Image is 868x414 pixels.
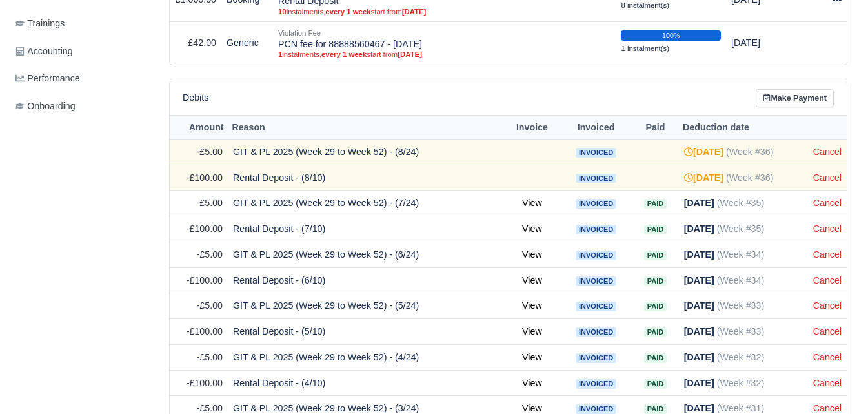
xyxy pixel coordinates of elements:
a: Cancel [813,198,842,208]
span: -£5.00 [197,403,223,413]
td: GIT & PL 2025 (Week 29 to Week 52) - (6/24) [228,242,504,267]
a: Cancel [813,172,842,183]
a: View [522,223,542,234]
span: Trainings [15,16,65,31]
span: Paid [644,225,667,234]
span: Invoiced [576,404,616,414]
span: -£100.00 [187,378,223,388]
span: Invoiced [576,225,616,234]
td: Rental Deposit - (5/10) [228,319,504,345]
span: -£100.00 [187,223,223,234]
span: -£5.00 [197,147,223,157]
th: Amount [170,116,228,140]
span: (Week #36) [726,172,773,183]
span: -£5.00 [197,300,223,311]
a: Onboarding [10,94,154,119]
span: -£100.00 [187,275,223,285]
a: Trainings [10,11,154,36]
a: Accounting [10,39,154,64]
span: Paid [644,251,667,260]
th: Reason [228,116,504,140]
span: (Week #36) [726,147,773,157]
span: Invoiced [576,199,616,209]
td: PCN fee for 88888560467 - [DATE] [273,21,616,64]
span: (Week #35) [717,223,764,234]
td: Rental Deposit - (6/10) [228,267,504,293]
a: View [522,275,542,285]
td: [DATE] [726,21,810,64]
span: Invoiced [576,379,616,389]
td: Rental Deposit - (8/10) [228,165,504,191]
h6: Debits [183,92,208,103]
span: Invoiced [576,251,616,260]
a: Cancel [813,249,842,260]
td: GIT & PL 2025 (Week 29 to Week 52) - (5/24) [228,293,504,319]
a: View [522,403,542,413]
td: £42.00 [170,21,221,64]
strong: every 1 week [321,50,367,58]
th: Paid [632,116,678,140]
td: GIT & PL 2025 (Week 29 to Week 52) - (7/24) [228,191,504,216]
a: View [522,378,542,388]
span: Onboarding [15,99,76,114]
span: Invoiced [576,148,616,158]
span: (Week #34) [717,249,764,260]
strong: [DATE] [402,8,427,16]
strong: [DATE] [684,147,723,157]
a: Cancel [813,147,842,157]
span: Paid [644,199,667,209]
span: Invoiced [576,276,616,286]
iframe: Chat Widget [636,264,868,414]
a: View [522,198,542,208]
td: Rental Deposit - (4/10) [228,370,504,396]
a: Performance [10,66,154,91]
a: View [522,352,542,362]
a: View [522,249,542,260]
span: Invoiced [576,327,616,337]
small: instalments, start from [278,7,611,16]
td: Generic [221,21,273,64]
span: -£100.00 [187,172,223,183]
span: -£100.00 [187,326,223,336]
th: Invoice [504,116,560,140]
td: Rental Deposit - (7/10) [228,216,504,242]
a: View [522,326,542,336]
strong: 10 [278,8,287,16]
td: GIT & PL 2025 (Week 29 to Week 52) - (8/24) [228,139,504,165]
span: Invoiced [576,353,616,363]
span: -£5.00 [197,249,223,260]
strong: [DATE] [684,223,714,234]
th: Invoiced [560,116,632,140]
strong: [DATE] [684,172,723,183]
a: Make Payment [756,89,834,108]
small: instalments, start from [278,50,611,59]
span: Invoiced [576,302,616,311]
span: Invoiced [576,174,616,183]
strong: every 1 week [325,8,370,16]
strong: [DATE] [398,50,422,58]
th: Deduction date [679,116,808,140]
div: 100% [621,30,721,41]
small: 1 instalment(s) [621,45,669,52]
a: Cancel [813,223,842,234]
span: -£5.00 [197,352,223,362]
small: 8 instalment(s) [621,1,669,9]
span: -£5.00 [197,198,223,208]
small: Violation Fee [278,29,321,37]
td: GIT & PL 2025 (Week 29 to Week 52) - (4/24) [228,344,504,370]
a: View [522,300,542,311]
strong: [DATE] [684,249,714,260]
span: (Week #35) [717,198,764,208]
span: Performance [15,71,80,86]
strong: [DATE] [684,198,714,208]
strong: 1 [278,50,282,58]
span: Accounting [15,44,73,59]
